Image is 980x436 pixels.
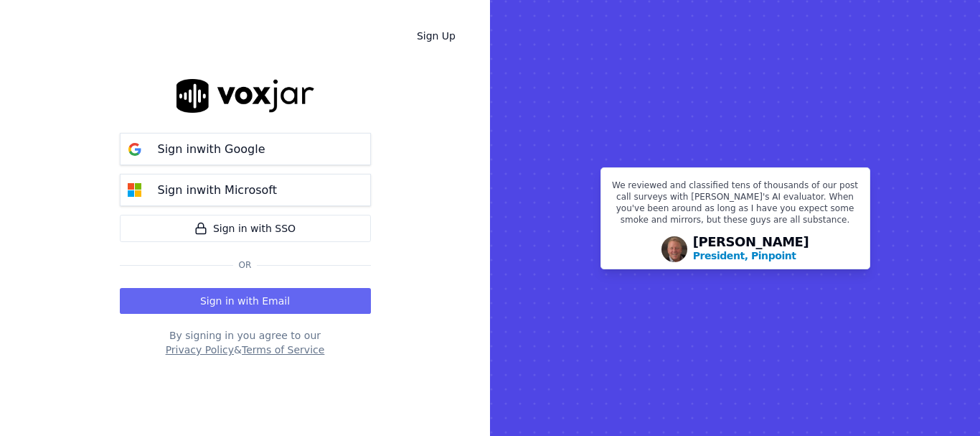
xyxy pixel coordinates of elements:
[405,23,467,49] a: Sign Up
[120,215,371,242] a: Sign in with SSO
[121,176,149,205] img: microsoft Sign in button
[166,343,234,357] button: Privacy Policy
[242,343,324,357] button: Terms of Service
[661,236,687,262] img: Avatar
[610,180,861,231] p: We reviewed and classified tens of thousands of our post call surveys with [PERSON_NAME]'s AI eva...
[158,141,265,158] p: Sign in with Google
[233,259,258,271] span: Or
[120,288,371,314] button: Sign in with Email
[693,236,809,263] div: [PERSON_NAME]
[120,174,371,206] button: Sign inwith Microsoft
[176,79,314,113] img: logo
[120,328,371,357] div: By signing in you agree to our &
[121,135,149,164] img: google Sign in button
[158,182,277,199] p: Sign in with Microsoft
[693,249,796,263] p: President, Pinpoint
[120,133,371,165] button: Sign inwith Google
